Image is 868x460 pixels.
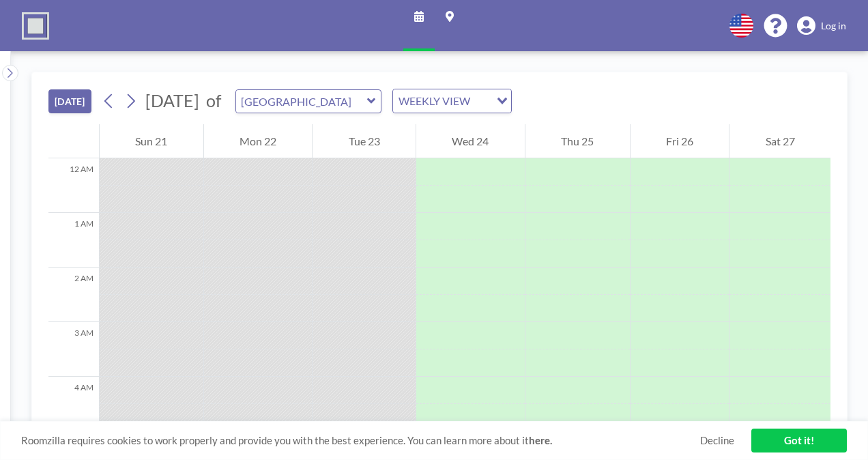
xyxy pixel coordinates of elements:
[145,90,199,111] span: [DATE]
[525,124,630,158] div: Thu 25
[393,89,511,113] div: Search for option
[48,89,91,113] button: [DATE]
[313,124,416,158] div: Tue 23
[729,124,830,158] div: Sat 27
[204,124,313,158] div: Mon 22
[48,377,99,431] div: 4 AM
[631,124,729,158] div: Fri 26
[751,429,847,452] a: Got it!
[529,434,552,446] a: here.
[206,90,221,111] span: of
[48,322,99,377] div: 3 AM
[21,434,700,447] span: Roomzilla requires cookies to work properly and provide you with the best experience. You can lea...
[700,434,734,447] a: Decline
[48,158,99,213] div: 12 AM
[821,20,846,32] span: Log in
[100,124,203,158] div: Sun 21
[416,124,525,158] div: Wed 24
[22,12,49,40] img: organization-logo
[48,213,99,268] div: 1 AM
[797,16,846,35] a: Log in
[474,92,489,110] input: Search for option
[48,268,99,322] div: 2 AM
[236,90,367,113] input: Vista Meeting Room
[396,92,473,110] span: WEEKLY VIEW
